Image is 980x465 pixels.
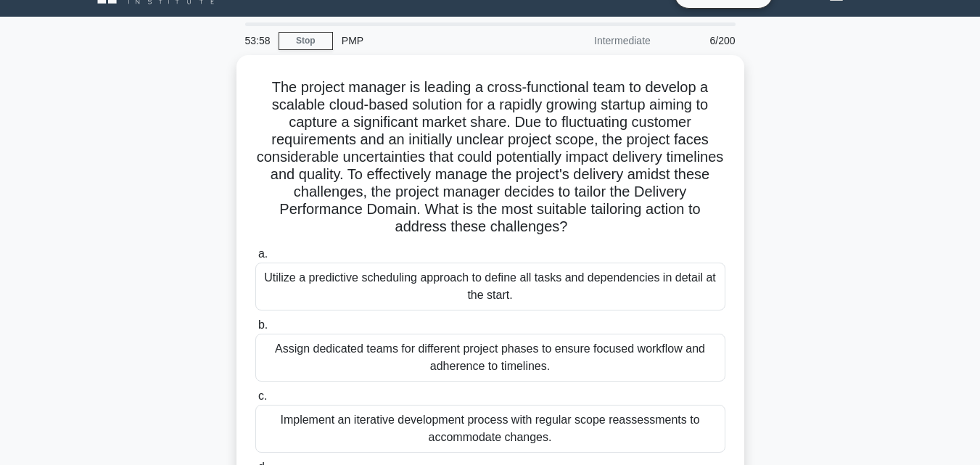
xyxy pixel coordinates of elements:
[255,405,725,453] div: Implement an iterative development process with regular scope reassessments to accommodate changes.
[659,26,744,55] div: 6/200
[279,32,333,50] a: Stop
[258,318,268,331] span: b.
[532,26,659,55] div: Intermediate
[258,390,267,402] span: c.
[333,26,532,55] div: PMP
[258,247,268,260] span: a.
[254,78,727,236] h5: The project manager is leading a cross-functional team to develop a scalable cloud-based solution...
[236,26,279,55] div: 53:58
[255,334,725,382] div: Assign dedicated teams for different project phases to ensure focused workflow and adherence to t...
[255,263,725,310] div: Utilize a predictive scheduling approach to define all tasks and dependencies in detail at the st...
